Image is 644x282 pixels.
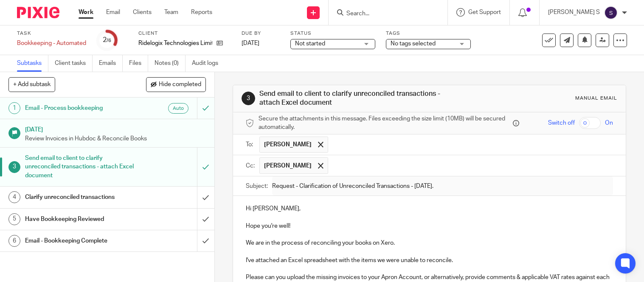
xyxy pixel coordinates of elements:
h1: Send email to client to clarify unreconciled transactions - attach Excel document [25,152,134,182]
p: [PERSON_NAME] S [548,8,600,17]
span: No tags selected [391,41,436,47]
span: Hide completed [159,81,201,88]
div: Manual email [575,95,617,102]
h1: Have Bookkeeping Reviewed [25,213,134,226]
div: 1 [8,102,20,114]
div: Bookkeeping - Automated [17,39,86,47]
h1: Email - Process bookkeeping [25,102,134,114]
div: Auto [168,103,188,114]
a: Reports [191,8,212,17]
span: Switch off [548,119,575,127]
div: 3 [8,161,20,173]
label: Subject: [246,182,268,190]
span: [PERSON_NAME] [264,140,312,149]
span: [DATE] [242,40,259,46]
p: Hope you're well! [246,222,613,230]
a: Audit logs [192,55,225,72]
p: I've attached an Excel spreadsheet with the items we were unable to reconcile. [246,256,613,265]
h1: Send email to client to clarify unreconciled transactions - attach Excel document [259,89,447,108]
p: Ridelogix Technologies Limited [138,39,212,47]
span: [PERSON_NAME] [264,162,312,170]
label: Tags [386,30,471,37]
a: Clients [133,8,152,17]
span: Get Support [468,9,501,15]
p: Review Invoices in Hubdoc & Reconcile Books [25,134,206,143]
a: Work [79,8,93,17]
label: Task [17,30,86,37]
img: Pixie [17,7,59,18]
div: 5 [8,213,20,225]
a: Notes (0) [155,55,186,72]
a: Team [164,8,178,17]
label: Status [290,30,375,37]
a: Email [106,8,120,17]
div: 4 [8,191,20,203]
small: /6 [107,38,111,43]
label: Cc: [246,162,255,170]
h1: Email - Bookkeeping Complete [25,235,134,247]
h1: Clarify unreconciled transactions [25,191,134,204]
div: 3 [242,92,255,105]
img: svg%3E [604,6,618,20]
span: Not started [295,41,325,47]
div: 6 [8,235,20,247]
label: Due by [242,30,280,37]
a: Client tasks [55,55,93,72]
label: To: [246,140,255,149]
label: Client [138,30,231,37]
button: Hide completed [146,77,206,92]
span: On [605,119,613,127]
a: Files [129,55,148,72]
span: Secure the attachments in this message. Files exceeding the size limit (10MB) will be secured aut... [259,114,511,132]
a: Emails [99,55,123,72]
button: + Add subtask [8,77,55,92]
a: Subtasks [17,55,48,72]
p: Hi [PERSON_NAME], [246,204,613,213]
p: We are in the process of reconciling your books on Xero. [246,230,613,248]
input: Search [346,10,422,18]
h1: [DATE] [25,123,206,134]
div: 2 [103,35,111,45]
